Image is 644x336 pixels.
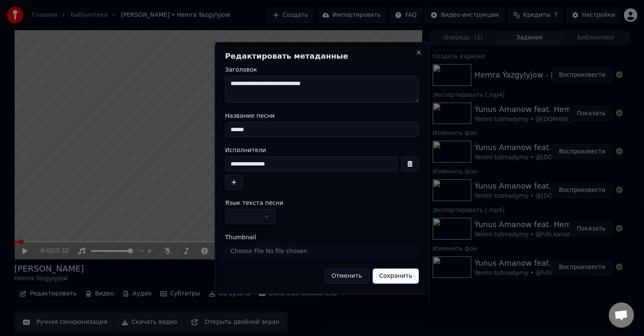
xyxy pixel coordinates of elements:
span: Thumbnail [225,234,256,240]
label: Исполнители [225,147,419,153]
button: Отменить [324,269,369,284]
label: Название песни [225,113,419,119]
h2: Редактировать метаданные [225,52,419,60]
label: Заголовок [225,67,419,72]
button: Сохранить [372,269,419,284]
span: Язык текста песни [225,200,283,206]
